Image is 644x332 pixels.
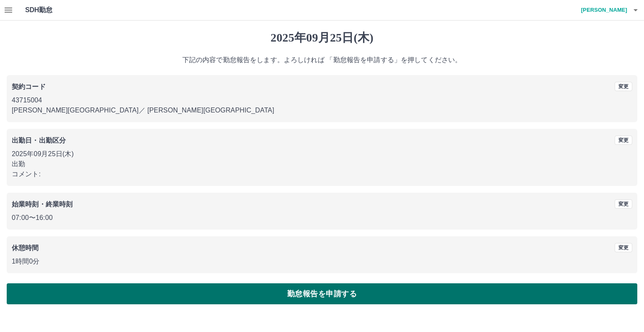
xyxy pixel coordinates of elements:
[615,82,632,91] button: 変更
[12,137,66,144] b: 出勤日・出勤区分
[12,95,632,105] p: 43715004
[615,243,632,252] button: 変更
[12,105,632,115] p: [PERSON_NAME][GEOGRAPHIC_DATA] ／ [PERSON_NAME][GEOGRAPHIC_DATA]
[7,31,637,45] h1: 2025年09月25日(木)
[12,169,632,179] p: コメント:
[12,83,46,90] b: 契約コード
[615,199,632,209] button: 変更
[12,159,632,169] p: 出勤
[12,213,632,223] p: 07:00 〜 16:00
[7,283,637,304] button: 勤怠報告を申請する
[12,244,39,251] b: 休憩時間
[12,256,632,267] p: 1時間0分
[12,201,73,208] b: 始業時刻・終業時刻
[12,149,632,159] p: 2025年09月25日(木)
[7,55,637,65] p: 下記の内容で勤怠報告をします。よろしければ 「勤怠報告を申請する」を押してください。
[615,136,632,145] button: 変更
